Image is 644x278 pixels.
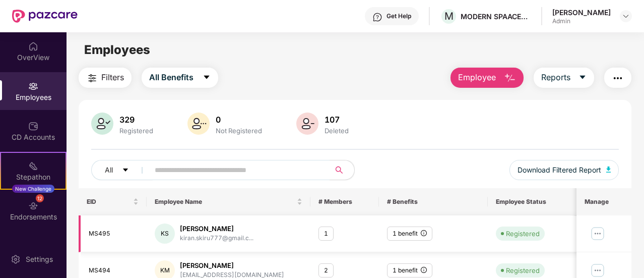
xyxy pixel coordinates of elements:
div: [PERSON_NAME] [552,8,611,17]
div: Registered [506,229,540,239]
img: svg+xml;base64,PHN2ZyBpZD0iRHJvcGRvd24tMzJ4MzIiIHhtbG5zPSJodHRwOi8vd3d3LnczLm9yZy8yMDAwL3N2ZyIgd2... [622,12,630,20]
div: [PERSON_NAME] [180,224,253,234]
span: Reports [541,71,570,84]
div: Settings [23,254,56,264]
div: 329 [117,115,155,125]
div: 12 [36,194,44,202]
th: Employee Status [488,188,597,215]
div: 1 benefit [387,263,432,278]
span: caret-down [203,73,211,82]
span: M [444,10,454,22]
div: MS494 [89,266,139,275]
span: info-circle [421,267,427,273]
div: kiran.skiru777@gmail.c... [180,234,253,243]
div: Deleted [323,127,351,135]
img: New Pazcare Logo [12,10,78,23]
button: Allcaret-down [91,160,153,180]
img: svg+xml;base64,PHN2ZyB4bWxucz0iaHR0cDovL3d3dy53My5vcmcvMjAwMC9zdmciIHdpZHRoPSIyMSIgaGVpZ2h0PSIyMC... [28,161,38,171]
div: KS [155,224,175,244]
div: Stepathon [1,172,66,182]
img: svg+xml;base64,PHN2ZyB4bWxucz0iaHR0cDovL3d3dy53My5vcmcvMjAwMC9zdmciIHdpZHRoPSIyNCIgaGVpZ2h0PSIyNC... [612,72,624,84]
span: Employee Status [496,198,582,206]
span: All Benefits [149,71,194,84]
div: 1 [318,227,334,241]
div: New Challenge [12,185,54,193]
div: Admin [552,17,611,25]
img: svg+xml;base64,PHN2ZyBpZD0iSGVscC0zMngzMiIgeG1sbnM9Imh0dHA6Ly93d3cudzMub3JnLzIwMDAvc3ZnIiB3aWR0aD... [372,12,382,22]
span: Employee Name [155,198,295,206]
div: 0 [214,115,264,125]
span: caret-down [578,73,587,82]
div: 2 [318,263,334,278]
img: svg+xml;base64,PHN2ZyB4bWxucz0iaHR0cDovL3d3dy53My5vcmcvMjAwMC9zdmciIHhtbG5zOnhsaW5rPSJodHRwOi8vd3... [606,166,611,173]
div: Registered [117,127,155,135]
button: search [330,160,355,180]
span: Download Filtered Report [518,164,601,176]
th: EID [79,188,147,215]
span: EID [87,198,131,206]
th: # Members [310,188,378,215]
span: Employee [458,71,496,84]
span: info-circle [421,230,427,236]
button: Filters [79,68,132,88]
button: Reportscaret-down [534,68,594,88]
div: 107 [323,115,351,125]
span: Employees [84,42,150,57]
button: All Benefitscaret-down [142,68,218,88]
div: Get Help [387,12,411,20]
span: caret-down [122,166,129,175]
img: svg+xml;base64,PHN2ZyBpZD0iRW1wbG95ZWVzIiB4bWxucz0iaHR0cDovL3d3dy53My5vcmcvMjAwMC9zdmciIHdpZHRoPS... [28,81,38,91]
th: Manage [577,188,631,215]
img: svg+xml;base64,PHN2ZyB4bWxucz0iaHR0cDovL3d3dy53My5vcmcvMjAwMC9zdmciIHhtbG5zOnhsaW5rPSJodHRwOi8vd3... [296,113,318,135]
button: Employee [450,68,524,88]
div: MS495 [89,229,139,239]
img: manageButton [590,226,606,242]
span: All [105,164,113,176]
th: Employee Name [147,188,310,215]
img: svg+xml;base64,PHN2ZyBpZD0iU2V0dGluZy0yMHgyMCIgeG1sbnM9Imh0dHA6Ly93d3cudzMub3JnLzIwMDAvc3ZnIiB3aW... [11,254,21,264]
span: Filters [101,71,124,84]
img: svg+xml;base64,PHN2ZyB4bWxucz0iaHR0cDovL3d3dy53My5vcmcvMjAwMC9zdmciIHhtbG5zOnhsaW5rPSJodHRwOi8vd3... [187,113,210,135]
img: svg+xml;base64,PHN2ZyBpZD0iRW5kb3JzZW1lbnRzIiB4bWxucz0iaHR0cDovL3d3dy53My5vcmcvMjAwMC9zdmciIHdpZH... [28,201,38,211]
img: svg+xml;base64,PHN2ZyBpZD0iQ0RfQWNjb3VudHMiIGRhdGEtbmFtZT0iQ0QgQWNjb3VudHMiIHhtbG5zPSJodHRwOi8vd3... [28,121,38,131]
th: # Benefits [379,188,488,215]
div: 1 benefit [387,227,432,241]
div: Registered [506,265,540,275]
div: MODERN SPAACES VENTURES [461,12,531,21]
img: svg+xml;base64,PHN2ZyB4bWxucz0iaHR0cDovL3d3dy53My5vcmcvMjAwMC9zdmciIHhtbG5zOnhsaW5rPSJodHRwOi8vd3... [504,72,516,84]
span: search [330,166,349,174]
img: svg+xml;base64,PHN2ZyB4bWxucz0iaHR0cDovL3d3dy53My5vcmcvMjAwMC9zdmciIHhtbG5zOnhsaW5rPSJodHRwOi8vd3... [91,113,113,135]
button: Download Filtered Report [509,160,619,180]
img: svg+xml;base64,PHN2ZyBpZD0iSG9tZSIgeG1sbnM9Imh0dHA6Ly93d3cudzMub3JnLzIwMDAvc3ZnIiB3aWR0aD0iMjAiIG... [28,41,38,51]
img: svg+xml;base64,PHN2ZyB4bWxucz0iaHR0cDovL3d3dy53My5vcmcvMjAwMC9zdmciIHdpZHRoPSIyNCIgaGVpZ2h0PSIyNC... [86,72,98,84]
div: [PERSON_NAME] [180,261,284,270]
div: Not Registered [214,127,264,135]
